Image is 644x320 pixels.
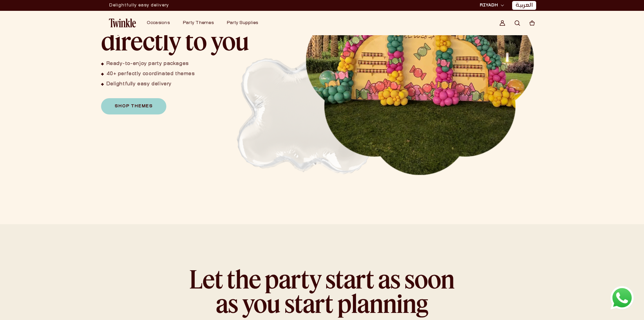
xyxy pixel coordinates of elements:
[147,21,170,25] span: Occasions
[227,20,258,26] a: Party Supplies
[183,21,214,25] span: Party Themes
[187,266,457,315] h1: Let the party start as soon as you start planning
[480,2,498,8] span: RIYADH
[223,16,267,30] summary: Party Supplies
[516,2,533,9] a: العربية
[510,16,525,30] summary: Search
[183,20,214,26] a: Party Themes
[101,81,195,87] li: Delightfully easy delivery
[101,61,195,67] li: Ready-to-enjoy party packages
[109,0,169,10] p: Delightfully easy delivery
[101,98,166,114] a: Shop Themes
[109,0,169,10] div: Announcement
[101,71,195,77] li: 40+ perfectly coordinated themes
[143,16,179,30] summary: Occasions
[179,16,223,30] summary: Party Themes
[200,13,400,213] img: 3D white Balloon
[478,2,506,9] button: RIYADH
[109,19,136,27] img: Twinkle
[147,20,170,26] a: Occasions
[227,21,258,25] span: Party Supplies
